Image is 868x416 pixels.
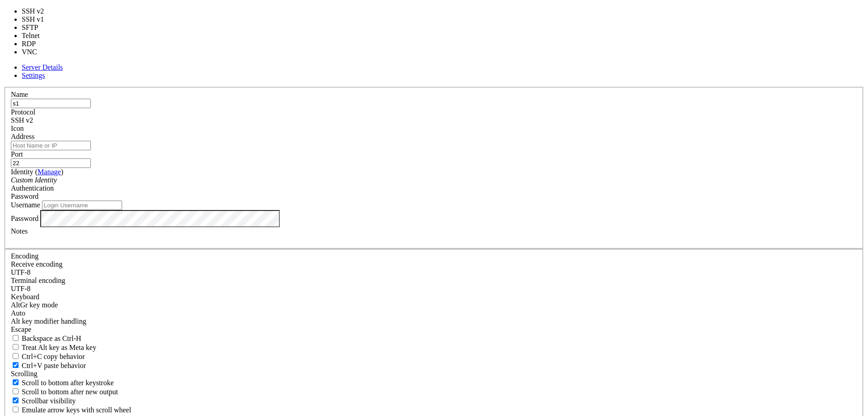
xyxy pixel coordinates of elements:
[11,285,857,293] div: UTF-8
[13,388,19,394] input: Scroll to bottom after new output
[11,99,91,108] input: Server Name
[11,397,76,405] label: The vertical scrollbar mode.
[11,192,38,200] span: Password
[11,176,857,184] div: Custom Identity
[13,344,19,350] input: Treat Alt key as Meta key
[11,227,28,235] label: Notes
[13,379,19,385] input: Scroll to bottom after keystroke
[11,344,96,351] label: Whether the Alt key acts as a Meta key or as a distinct Alt key.
[11,158,91,168] input: Port Number
[22,379,114,387] span: Scroll to bottom after keystroke
[11,277,65,284] label: The default terminal encoding. ISO-2022 enables character map translations (like graphics maps). ...
[11,133,34,140] label: Address
[22,15,55,24] li: SSH v1
[13,335,19,341] input: Backspace as Ctrl-H
[22,72,45,79] a: Settings
[11,353,85,360] label: Ctrl-C copies if true, send ^C to host if false. Ctrl-Shift-C sends ^C to host if true, copies if...
[11,370,38,378] label: Scrolling
[22,63,63,71] a: Server Details
[11,309,25,317] span: Auto
[11,201,40,209] label: Username
[38,168,61,176] a: Manage
[11,91,28,98] label: Name
[11,268,31,276] span: UTF-8
[11,301,58,309] label: Set the expected encoding for data received from the host. If the encodings do not match, visual ...
[35,168,63,176] span: ( )
[11,309,857,317] div: Auto
[22,335,81,342] span: Backspace as Ctrl-H
[11,325,857,334] div: Escape
[11,268,857,277] div: UTF-8
[11,317,86,325] label: Controls how the Alt key is handled. Escape: Send an ESC prefix. 8-Bit: Add 128 to the typed char...
[11,335,81,342] label: If true, the backspace should send BS ('\x08', aka ^H). Otherwise the backspace key should send '...
[11,141,91,150] input: Host Name or IP
[22,362,86,369] span: Ctrl+V paste behavior
[11,285,31,292] span: UTF-8
[11,260,62,268] label: Set the expected encoding for data received from the host. If the encodings do not match, visual ...
[22,48,55,56] li: VNC
[11,192,857,201] div: Password
[22,40,55,48] li: RDP
[11,108,35,116] label: Protocol
[13,397,19,403] input: Scrollbar visibility
[11,214,38,222] label: Password
[11,168,63,176] label: Identity
[22,397,76,405] span: Scrollbar visibility
[11,176,57,184] i: Custom Identity
[11,150,23,158] label: Port
[13,406,19,412] input: Emulate arrow keys with scroll wheel
[11,362,86,369] label: Ctrl+V pastes if true, sends ^V to host if false. Ctrl+Shift+V sends ^V to host if true, pastes i...
[11,293,39,301] label: Keyboard
[11,252,38,260] label: Encoding
[11,124,24,132] label: Icon
[22,344,96,351] span: Treat Alt key as Meta key
[13,362,19,368] input: Ctrl+V paste behavior
[22,388,118,396] span: Scroll to bottom after new output
[13,353,19,359] input: Ctrl+C copy behavior
[11,388,118,396] label: Scroll to bottom after new output.
[11,116,857,124] div: SSH v2
[22,406,131,414] span: Emulate arrow keys with scroll wheel
[22,24,55,32] li: SFTP
[11,116,33,124] span: SSH v2
[22,353,85,360] span: Ctrl+C copy behavior
[11,325,31,333] span: Escape
[22,32,55,40] li: Telnet
[11,184,54,192] label: Authentication
[22,7,55,15] li: SSH v2
[11,406,131,414] label: When using the alternative screen buffer, and DECCKM (Application Cursor Keys) is active, mouse w...
[42,201,122,210] input: Login Username
[11,379,114,387] label: Whether to scroll to the bottom on any keystroke.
